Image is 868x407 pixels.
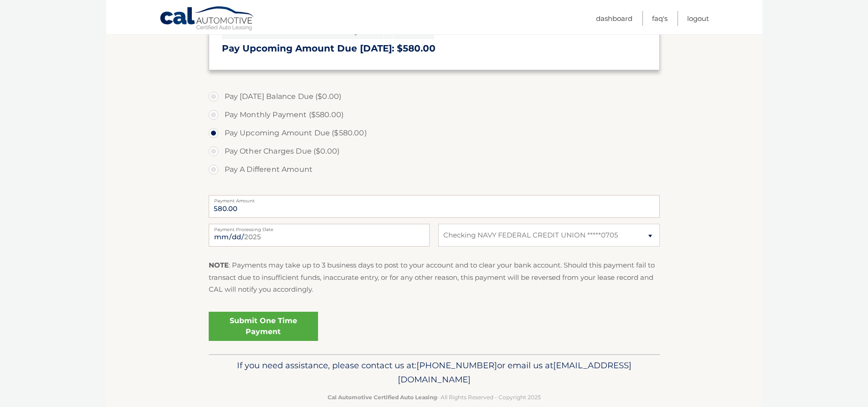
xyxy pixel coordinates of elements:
[209,160,660,179] label: Pay A Different Amount
[209,88,660,106] label: Pay [DATE] Balance Due ($0.00)
[209,259,660,295] p: : Payments may take up to 3 business days to post to your account and to clear your bank account....
[209,195,660,218] input: Payment Amount
[222,43,647,54] h3: Pay Upcoming Amount Due [DATE]: $580.00
[687,11,709,26] a: Logout
[416,360,497,371] span: [PHONE_NUMBER]
[209,195,660,202] label: Payment Amount
[209,261,229,269] strong: NOTE
[209,312,318,341] a: Submit One Time Payment
[209,106,660,124] label: Pay Monthly Payment ($580.00)
[209,224,430,231] label: Payment Processing Date
[328,394,437,401] strong: Cal Automotive Certified Auto Leasing
[652,11,668,26] a: FAQ's
[209,124,660,142] label: Pay Upcoming Amount Due ($580.00)
[159,6,255,32] a: Cal Automotive
[596,11,632,26] a: Dashboard
[215,392,654,402] p: - All Rights Reserved - Copyright 2025
[209,142,660,160] label: Pay Other Charges Due ($0.00)
[209,224,430,247] input: Payment Date
[215,358,654,387] p: If you need assistance, please contact us at: or email us at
